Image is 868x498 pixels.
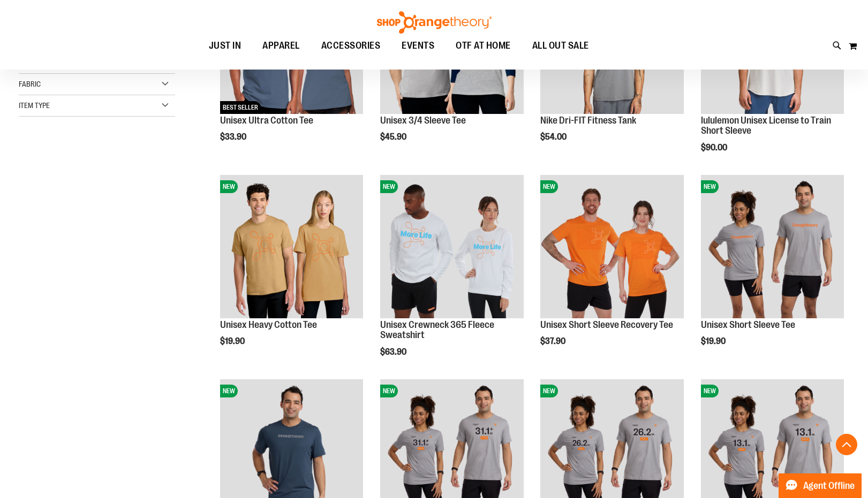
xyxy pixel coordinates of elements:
[375,170,529,384] div: product
[220,132,248,142] span: $33.90
[532,34,589,58] span: ALL OUT SALE
[380,385,398,397] span: NEW
[220,319,317,330] a: Unisex Heavy Cotton Tee
[380,175,523,318] img: Unisex Crewneck 365 Fleece Sweatshirt
[540,336,567,346] span: $37.90
[380,175,523,319] a: Unisex Crewneck 365 Fleece SweatshirtNEW
[215,170,368,373] div: product
[540,180,558,193] span: NEW
[220,115,313,126] a: Unisex Ultra Cotton Tee
[803,481,855,491] span: Agent Offline
[220,175,363,319] a: Unisex Heavy Cotton TeeNEW
[262,34,300,58] span: APPAREL
[375,11,493,34] img: Shop Orangetheory
[380,132,408,142] span: $45.90
[220,175,363,318] img: Unisex Heavy Cotton Tee
[535,170,689,373] div: product
[220,101,261,114] span: BEST SELLER
[19,80,41,88] span: Fabric
[701,319,795,330] a: Unisex Short Sleeve Tee
[540,132,568,142] span: $54.00
[380,319,494,341] a: Unisex Crewneck 365 Fleece Sweatshirt
[220,180,238,193] span: NEW
[220,336,246,346] span: $19.90
[209,34,241,58] span: JUST IN
[540,319,673,330] a: Unisex Short Sleeve Recovery Tee
[321,34,381,58] span: ACCESSORIES
[380,115,466,126] a: Unisex 3/4 Sleeve Tee
[701,385,719,397] span: NEW
[701,175,844,318] img: Unisex Short Sleeve Tee
[540,175,683,318] img: Unisex Short Sleeve Recovery Tee
[220,385,238,397] span: NEW
[19,101,50,110] span: Item Type
[701,143,729,152] span: $90.00
[701,180,719,193] span: NEW
[540,175,683,319] a: Unisex Short Sleeve Recovery TeeNEW
[779,473,862,498] button: Agent Offline
[540,115,636,126] a: Nike Dri-FIT Fitness Tank
[540,385,558,397] span: NEW
[402,34,434,58] span: EVENTS
[701,175,844,319] a: Unisex Short Sleeve TeeNEW
[380,347,408,357] span: $63.90
[456,34,511,58] span: OTF AT HOME
[836,434,857,455] button: Back To Top
[380,180,398,193] span: NEW
[696,170,849,373] div: product
[701,336,727,346] span: $19.90
[701,115,831,136] a: lululemon Unisex License to Train Short Sleeve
